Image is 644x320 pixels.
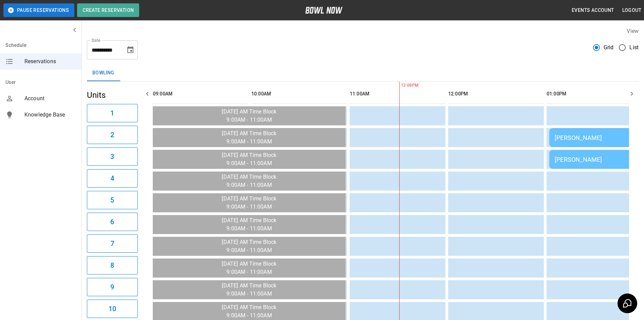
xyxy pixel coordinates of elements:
button: Choose date, selected date is Sep 14, 2025 [124,43,137,57]
span: Account [24,94,76,103]
span: Grid [604,43,614,52]
button: 4 [87,169,138,188]
button: Pause Reservations [3,3,74,17]
button: 1 [87,104,138,122]
h6: 4 [110,173,114,184]
span: List [629,43,639,52]
button: 9 [87,278,138,296]
h6: 3 [110,151,114,162]
h6: 8 [110,260,114,271]
h6: 1 [110,108,114,119]
th: 12:00PM [448,84,544,104]
button: 8 [87,256,138,274]
h6: 9 [110,282,114,292]
button: 3 [87,147,138,166]
th: 10:00AM [251,84,347,104]
button: 5 [87,191,138,209]
h6: 5 [110,195,114,206]
h6: 7 [110,238,114,249]
button: 6 [87,213,138,231]
h6: 6 [110,216,114,227]
img: logo [305,7,343,14]
button: Bowling [87,65,120,81]
button: Logout [620,4,644,17]
button: Create Reservation [77,3,139,17]
button: 2 [87,126,138,144]
h6: 10 [109,303,116,314]
h5: Units [87,90,138,101]
button: 7 [87,234,138,253]
th: 11:00AM [350,84,445,104]
th: 09:00AM [153,84,249,104]
div: inventory tabs [87,65,639,81]
button: Events Account [569,4,617,17]
span: 12:08PM [399,82,401,89]
label: View [627,28,639,34]
button: 10 [87,300,138,318]
h6: 2 [110,129,114,140]
span: Reservations [24,57,76,66]
span: Knowledge Base [24,111,76,119]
